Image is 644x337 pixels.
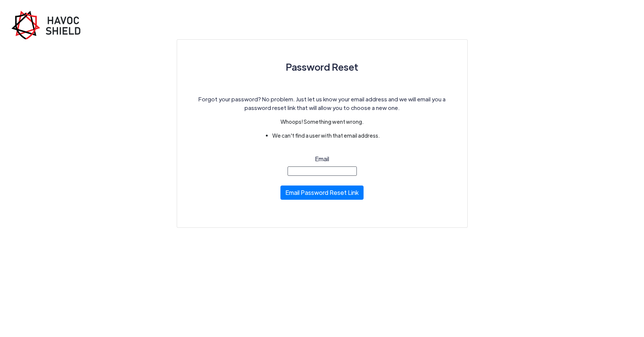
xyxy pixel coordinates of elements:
[11,10,86,39] img: havoc-shield-register-logo.png
[195,95,449,112] p: Forgot your password? No problem. Just let us know your email address and we will email you a pas...
[195,58,449,76] h3: Password Reset
[272,132,380,140] li: We can't find a user with that email address.
[257,118,387,126] div: Whoops! Something went wrong.
[315,155,329,163] span: Email
[280,186,364,200] button: Email Password Reset Link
